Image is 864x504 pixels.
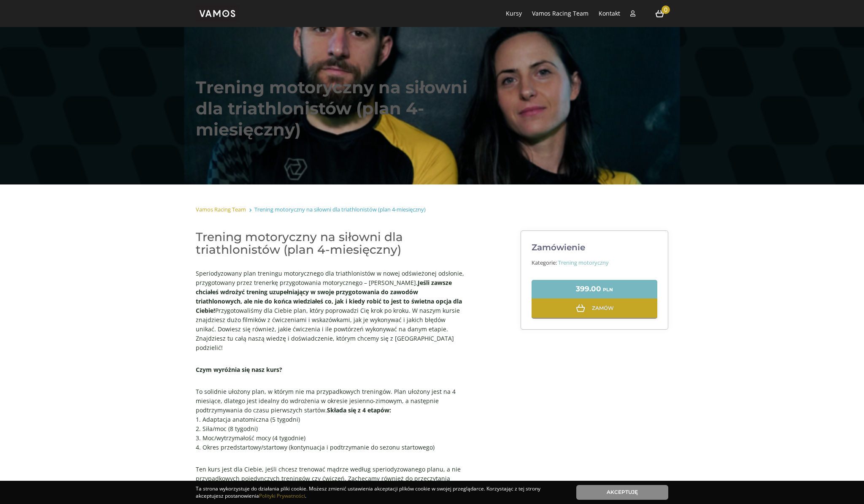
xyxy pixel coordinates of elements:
[661,5,670,14] span: 0
[259,492,305,499] a: Polityki Prywatności
[196,206,246,213] a: Vamos Racing Team
[196,387,466,452] p: To solidnie ułożony plan, w którym nie ma przypadkowych treningów. Plan ułożony jest na 4 miesiąc...
[558,259,609,266] a: Trening motoryczny
[576,284,601,293] p: 399.00
[576,485,668,500] a: Akceptuję
[599,9,620,17] a: Kontakt
[196,366,282,374] strong: Czym wyróżnia się nasz kurs?
[196,485,564,500] div: Ta strona wykorzystuje do działania pliki cookie. Możesz zmienić ustawienia akceptacji plików coo...
[196,230,466,257] h2: Trening motoryczny na siłowni dla triathlonistów (plan 4-miesięczny)
[532,241,657,254] div: Zamówienie
[196,60,470,140] h1: Trening motoryczny na siłowni dla triathlonistów (plan 4-miesięczny)
[603,285,613,294] p: PLN
[532,9,589,17] a: Vamos Racing Team
[575,305,614,311] span: Zamów
[196,5,239,22] img: vamos_solo.png
[506,9,522,17] a: Kursy
[196,465,466,493] p: Ten kurs jest dla Ciebie, jeśli chcesz trenować mądrze według speriodyzowanego planu, a nie przyp...
[253,206,427,214] li: Trening motoryczny na siłowni dla triathlonistów (plan 4-miesięczny)
[196,269,466,352] p: Speriodyzowany plan treningu motorycznego dla triathlonistów w nowej odświeżonej odsłonie, przygo...
[532,298,657,319] a: Zamów
[327,406,391,414] strong: Składa się z 4 etapów:
[532,258,557,267] p: Kategorie:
